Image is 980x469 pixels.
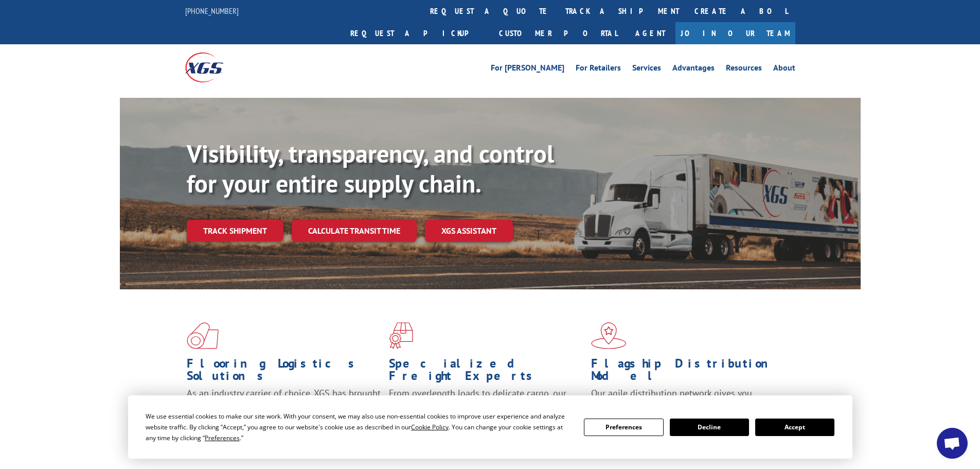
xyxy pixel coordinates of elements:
[425,220,513,242] a: XGS ASSISTANT
[591,387,780,411] span: Our agile distribution network gives you nationwide inventory management on demand.
[187,137,554,199] b: Visibility, transparency, and control for your entire supply chain.
[625,22,675,44] a: Agent
[389,357,583,387] h1: Specialized Freight Experts
[755,419,834,436] button: Accept
[584,419,663,436] button: Preferences
[187,322,219,349] img: xgs-icon-total-supply-chain-intelligence-red
[205,433,240,442] span: Preferences
[773,64,795,75] a: About
[491,64,564,75] a: For [PERSON_NAME]
[672,64,715,75] a: Advantages
[632,64,661,75] a: Services
[576,64,621,75] a: For Retailers
[670,419,749,436] button: Decline
[187,387,381,424] span: As an industry carrier of choice, XGS has brought innovation and dedication to flooring logistics...
[591,322,627,349] img: xgs-icon-flagship-distribution-model-red
[187,220,283,241] a: Track shipment
[726,64,762,75] a: Resources
[146,411,572,443] div: We use essential cookies to make our site work. With your consent, we may also use non-essential ...
[389,387,583,433] p: From overlength loads to delicate cargo, our experienced staff knows the best way to move your fr...
[675,22,795,44] a: Join Our Team
[937,428,968,459] div: Open chat
[411,423,449,431] span: Cookie Policy
[389,322,413,349] img: xgs-icon-focused-on-flooring-red
[491,22,625,44] a: Customer Portal
[128,395,852,459] div: Cookie Consent Prompt
[591,357,786,387] h1: Flagship Distribution Model
[185,6,239,16] a: [PHONE_NUMBER]
[292,220,417,242] a: Calculate transit time
[187,357,381,387] h1: Flooring Logistics Solutions
[343,22,491,44] a: Request a pickup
